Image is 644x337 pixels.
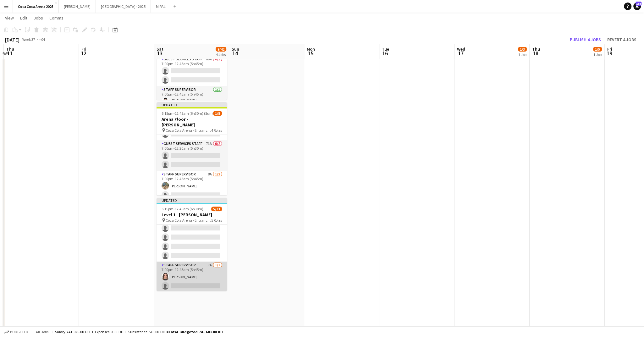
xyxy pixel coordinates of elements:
[605,36,639,44] button: Revert 4 jobs
[531,50,540,57] span: 18
[157,171,227,201] app-card-role: Staff Supervisor8A1/27:00pm-12:45am (5h45m)[PERSON_NAME]
[382,46,389,52] span: Tue
[13,0,59,13] button: Coca Coca Arena 2025
[518,52,526,57] div: 1 Job
[593,52,602,57] div: 1 Job
[35,329,50,334] span: All jobs
[10,330,28,334] span: Budgeted
[157,116,227,128] h3: Arena Floor - [PERSON_NAME]
[157,102,227,107] div: Updated
[81,46,86,52] span: Fri
[306,50,315,57] span: 15
[633,3,641,10] a: 169
[606,50,612,57] span: 19
[211,128,222,133] span: 4 Roles
[18,14,30,22] a: Edit
[162,111,213,116] span: 6:15pm-12:45am (6h30m) (Sun)
[157,198,227,203] div: Updated
[20,15,27,21] span: Edit
[166,128,211,133] span: Coca Cola Arena - Entrance F
[156,50,163,57] span: 13
[168,329,223,334] span: Total Budgeted 741 603.00 DH
[157,46,163,52] span: Sat
[216,52,226,57] div: 4 Jobs
[39,37,45,42] div: +04
[3,14,16,22] a: View
[166,218,211,223] span: Coca Cola Arena - Entrance F
[157,140,227,171] app-card-role: Guest Services Staff71A0/27:00pm-12:30am (5h30m)
[5,15,14,21] span: View
[157,212,227,218] h3: Level 1 - [PERSON_NAME]
[47,14,66,22] a: Comms
[96,0,151,13] button: [GEOGRAPHIC_DATA] - 2025
[157,86,227,109] app-card-role: Staff Supervisor1/17:00pm-12:45am (5h45m)[PERSON_NAME] [PERSON_NAME]
[59,0,96,13] button: [PERSON_NAME]
[456,50,465,57] span: 17
[636,2,641,6] span: 169
[3,329,29,335] button: Budgeted
[6,46,14,52] span: Thu
[593,47,602,52] span: 1/5
[231,50,239,57] span: 14
[157,198,227,291] app-job-card: Updated6:15pm-12:45am (6h30m) (Sun)5/13Level 1 - [PERSON_NAME] Coca Cola Arena - Entrance F5 Role...
[5,36,19,43] div: [DATE]
[31,14,46,22] a: Jobs
[213,111,222,116] span: 1/8
[157,102,227,195] app-job-card: Updated6:15pm-12:45am (6h30m) (Sun)1/8Arena Floor - [PERSON_NAME] Coca Cola Arena - Entrance F4 R...
[518,47,527,52] span: 1/3
[211,207,222,211] span: 5/13
[232,46,239,52] span: Sun
[457,46,465,52] span: Wed
[607,46,612,52] span: Fri
[381,50,389,57] span: 16
[49,15,63,21] span: Comms
[157,262,227,292] app-card-role: Staff Supervisor7A1/27:00pm-12:45am (5h45m)[PERSON_NAME]
[5,50,14,57] span: 11
[80,50,86,57] span: 12
[567,36,603,44] button: Publish 4 jobs
[34,15,43,21] span: Jobs
[211,218,222,223] span: 5 Roles
[162,207,211,211] span: 6:15pm-12:45am (6h30m) (Sun)
[532,46,540,52] span: Thu
[216,47,226,52] span: 9/42
[307,46,315,52] span: Mon
[151,0,171,13] button: MIRAL
[55,329,223,334] div: Salary 741 025.00 DH + Expenses 0.00 DH + Subsistence 578.00 DH =
[21,37,36,42] span: Week 37
[157,56,227,86] app-card-role: Guest Services Staff60A0/27:00pm-12:45am (5h45m)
